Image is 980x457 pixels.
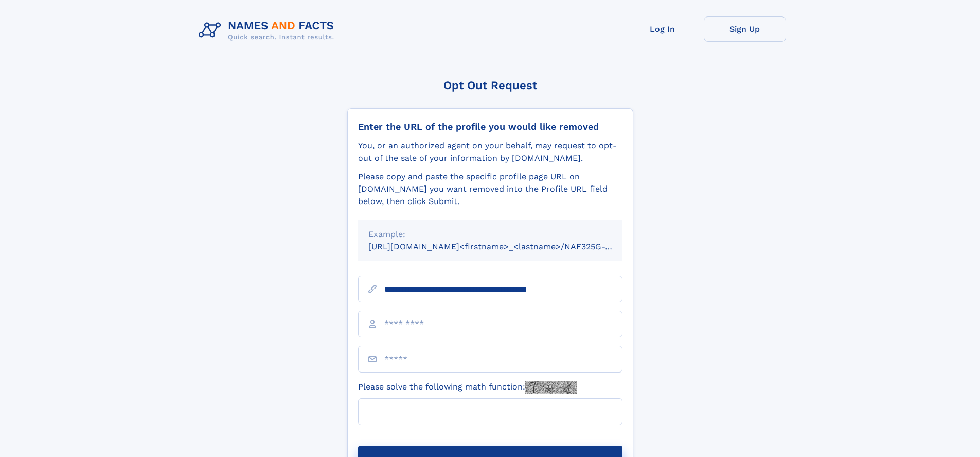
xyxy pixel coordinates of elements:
div: Enter the URL of the profile you would like removed [358,121,622,132]
div: Example: [368,228,612,241]
label: Please solve the following math function: [358,381,577,394]
a: Log In [621,16,704,42]
div: Opt Out Request [347,79,633,92]
small: [URL][DOMAIN_NAME]<firstname>_<lastname>/NAF325G-xxxxxxxx [368,242,642,251]
div: Please copy and paste the specific profile page URL on [DOMAIN_NAME] you want removed into the Pr... [358,171,622,208]
img: Logo Names and Facts [194,16,343,44]
div: You, or an authorized agent on your behalf, may request to opt-out of the sale of your informatio... [358,140,622,164]
a: Sign Up [704,16,786,42]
